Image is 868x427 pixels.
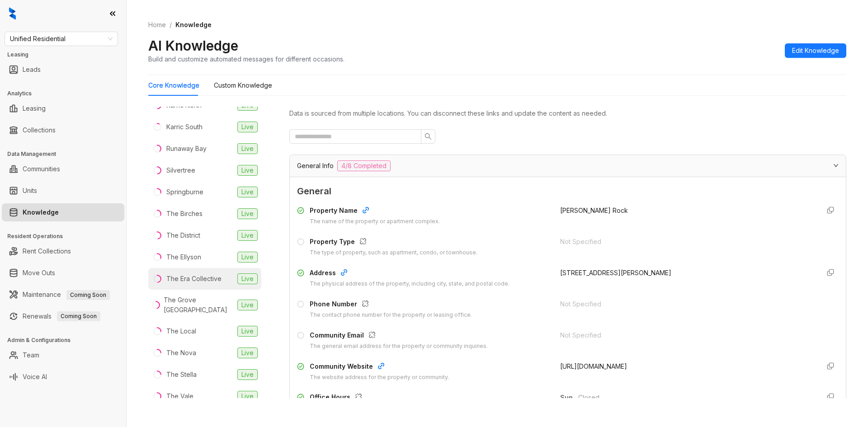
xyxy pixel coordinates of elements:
[2,160,124,178] li: Communities
[310,311,472,319] div: The contact phone number for the property or leasing office.
[237,326,258,337] span: Live
[237,347,258,358] span: Live
[237,230,258,241] span: Live
[146,20,168,30] a: Home
[148,37,238,54] h2: AI Knowledge
[23,182,37,200] a: Units
[237,165,258,176] span: Live
[2,264,124,282] li: Move Outs
[23,61,41,79] a: Leads
[166,252,201,262] div: The Ellyson
[23,368,47,386] a: Voice AI
[237,273,258,284] span: Live
[2,182,124,200] li: Units
[310,392,493,404] div: Office Hours
[2,121,124,139] li: Collections
[237,143,258,154] span: Live
[175,21,212,28] span: Knowledge
[310,206,440,217] div: Property Name
[166,144,207,154] div: Runaway Bay
[310,373,449,382] div: The website address for the property or community.
[237,369,258,380] span: Live
[237,252,258,263] span: Live
[23,264,55,282] a: Move Outs
[337,160,391,171] span: 4/8 Completed
[166,370,197,380] div: The Stella
[166,326,196,336] div: The Local
[289,108,846,118] div: Data is sourced from multiple locations. You can disconnect these links and update the content as...
[310,280,509,288] div: The physical address of the property, including city, state, and postal code.
[310,249,477,257] div: The type of property, such as apartment, condo, or townhouse.
[310,217,440,226] div: The name of the property or apartment complex.
[148,80,199,90] div: Core Knowledge
[2,61,124,79] li: Leads
[166,391,193,401] div: The Vale
[297,184,839,198] span: General
[2,346,124,364] li: Team
[310,342,488,351] div: The general email address for the property or community inquiries.
[164,295,234,315] div: The Grove [GEOGRAPHIC_DATA]
[2,242,124,260] li: Rent Collections
[290,155,846,177] div: General Info4/8 Completed
[166,348,196,358] div: The Nova
[2,99,124,117] li: Leasing
[23,242,71,260] a: Rent Collections
[9,7,16,20] img: logo
[166,165,195,175] div: Silvertree
[66,290,110,300] span: Coming Soon
[560,393,578,403] span: Sun
[57,311,100,321] span: Coming Soon
[23,121,56,139] a: Collections
[833,163,839,168] span: expanded
[7,232,126,240] h3: Resident Operations
[166,187,203,197] div: Springburne
[560,299,812,309] div: Not Specified
[310,299,472,311] div: Phone Number
[310,237,477,249] div: Property Type
[237,208,258,219] span: Live
[560,330,812,340] div: Not Specified
[310,268,509,280] div: Address
[237,300,258,310] span: Live
[214,80,272,90] div: Custom Knowledge
[297,161,334,171] span: General Info
[7,51,126,59] h3: Leasing
[560,206,628,214] span: [PERSON_NAME] Rock
[2,368,124,386] li: Voice AI
[7,150,126,158] h3: Data Management
[560,268,812,278] div: [STREET_ADDRESS][PERSON_NAME]
[2,203,124,221] li: Knowledge
[310,330,488,342] div: Community Email
[23,99,46,117] a: Leasing
[166,209,203,219] div: The Birches
[10,32,113,46] span: Unified Residential
[23,307,100,325] a: RenewalsComing Soon
[166,230,200,240] div: The District
[7,89,126,98] h3: Analytics
[2,307,124,325] li: Renewals
[310,361,449,373] div: Community Website
[237,391,258,402] span: Live
[166,122,203,132] div: Karric South
[237,122,258,132] span: Live
[578,393,812,403] span: Closed
[166,274,222,284] div: The Era Collective
[560,362,627,370] span: [URL][DOMAIN_NAME]
[7,336,126,344] h3: Admin & Configurations
[785,43,846,58] button: Edit Knowledge
[560,237,812,247] div: Not Specified
[23,203,59,221] a: Knowledge
[2,286,124,304] li: Maintenance
[237,187,258,197] span: Live
[170,20,172,30] li: /
[23,346,39,364] a: Team
[148,54,344,64] div: Build and customize automated messages for different occasions.
[425,133,432,140] span: search
[792,46,839,56] span: Edit Knowledge
[23,160,60,178] a: Communities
